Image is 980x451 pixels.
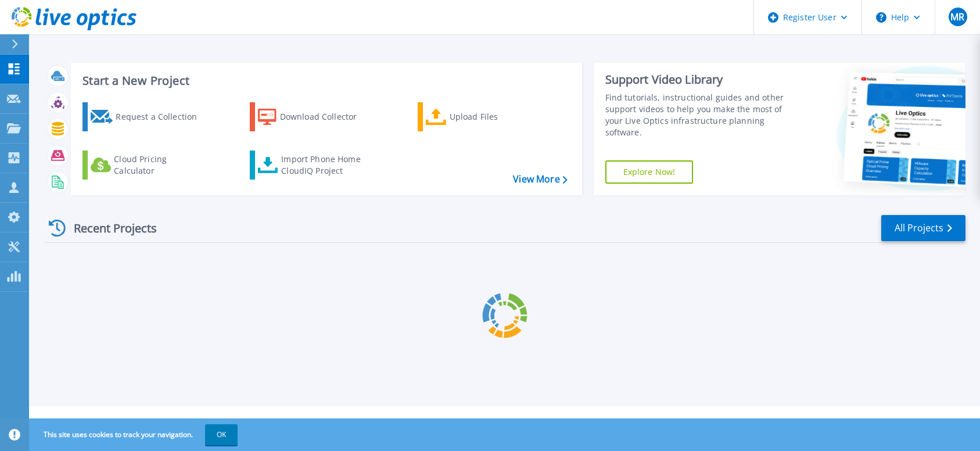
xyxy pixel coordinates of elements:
[32,424,238,445] span: This site uses cookies to track your navigation.
[280,105,373,128] div: Download Collector
[450,105,543,128] div: Upload Files
[605,92,794,138] div: Find tutorials, instructional guides and other support videos to help you make the most of your L...
[605,160,694,184] a: Explore Now!
[116,105,209,128] div: Request a Collection
[114,153,207,177] div: Cloud Pricing Calculator
[250,102,379,131] a: Download Collector
[881,215,965,241] a: All Projects
[418,102,547,131] a: Upload Files
[513,174,567,185] a: View More
[281,153,372,177] div: Import Phone Home CloudIQ Project
[82,102,212,131] a: Request a Collection
[82,74,567,87] h3: Start a New Project
[950,12,964,22] span: MR
[45,214,173,242] div: Recent Projects
[205,424,238,445] button: OK
[82,151,212,180] a: Cloud Pricing Calculator
[605,72,794,87] div: Support Video Library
